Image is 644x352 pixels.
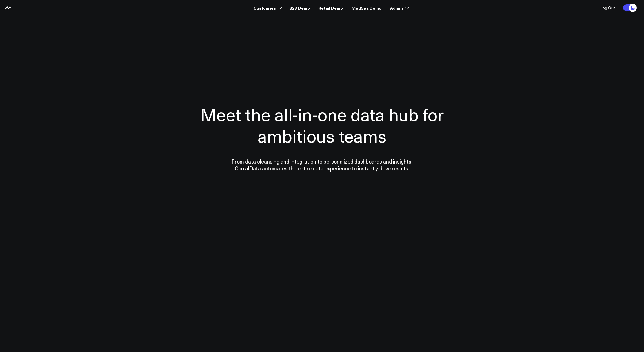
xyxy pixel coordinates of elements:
[352,3,381,13] a: MedSpa Demo
[219,158,425,172] p: From data cleansing and integration to personalized dashboards and insights, CorralData automates...
[390,3,408,13] a: Admin
[254,3,281,13] a: Customers
[290,3,310,13] a: B2B Demo
[319,3,343,13] a: Retail Demo
[180,104,464,146] h1: Meet the all-in-one data hub for ambitious teams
